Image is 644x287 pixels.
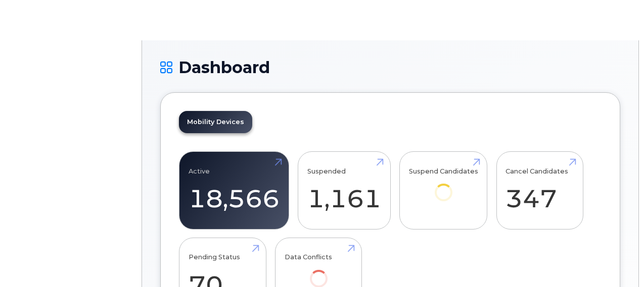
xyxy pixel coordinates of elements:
a: Active 18,566 [189,157,280,224]
a: Suspend Candidates [409,157,478,215]
a: Suspended 1,161 [307,157,381,224]
h1: Dashboard [160,59,620,76]
a: Cancel Candidates 347 [505,157,574,224]
a: Mobility Devices [179,111,252,133]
